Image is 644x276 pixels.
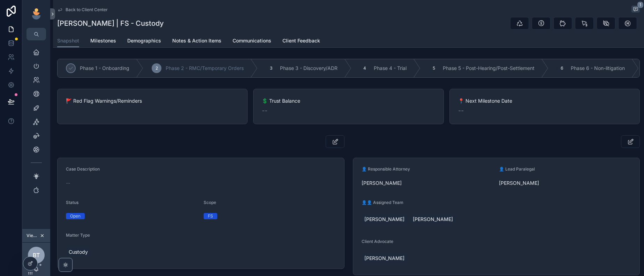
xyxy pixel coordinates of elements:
span: 3 [270,65,272,71]
a: Communications [233,34,271,48]
span: Snapshot [57,37,79,44]
span: 1 [637,1,644,8]
span: Scope [204,200,216,205]
span: Case Description [66,166,100,172]
a: Snapshot [57,34,79,48]
span: Phase 6 - Non-litigation [571,65,625,72]
span: 👤 Lead Paralegal [499,166,535,172]
span: Notes & Action Items [172,37,221,44]
span: -- [262,106,267,116]
span: Phase 5 - Post-Hearing/Post-Settlement [443,65,535,72]
span: [PERSON_NAME] [362,180,402,187]
span: Phase 3 - Discovery/ADR [280,65,338,72]
span: 4 [363,65,366,71]
span: Phase 2 - RMC/Temporary Orders [166,65,244,72]
div: scrollable content [22,40,50,206]
span: [PERSON_NAME] [413,216,453,223]
span: 5 [433,65,435,71]
span: Phase 1 - Onboarding [80,65,129,72]
div: FS [208,213,213,219]
h1: [PERSON_NAME] | FS - Custody [57,18,164,28]
span: Milestones [90,37,116,44]
span: -- [66,180,70,187]
span: Client Advocate [362,239,393,244]
span: 📍 Next Milestone Date [458,97,631,104]
a: Milestones [90,34,116,48]
span: 6 [561,65,563,71]
span: Back to Client Center [66,7,108,13]
span: 2 [156,65,158,71]
a: Demographics [127,34,161,48]
span: BT [33,251,40,259]
span: 👤 Responsible Attorney [362,166,410,172]
div: Open [70,213,81,219]
a: Notes & Action Items [172,34,221,48]
span: [PERSON_NAME] [499,180,539,187]
span: 💲 Trust Balance [262,97,435,104]
button: 1 [631,6,640,14]
span: [PERSON_NAME] [364,216,404,223]
img: App logo [31,8,42,19]
span: Phase 4 - Trial [374,65,407,72]
span: 🚩 Red Flag Warnings/Reminders [66,97,239,104]
a: Back to Client Center [57,7,108,13]
span: Communications [233,37,271,44]
a: Client Feedback [282,34,320,48]
span: [PERSON_NAME] [364,255,404,262]
span: -- [458,106,464,116]
span: Client Feedback [282,37,320,44]
span: Matter Type [66,232,90,238]
span: Status [66,200,78,205]
span: Custody [69,249,88,255]
span: Viewing as [PERSON_NAME] [26,233,38,238]
span: Demographics [127,37,161,44]
span: 👤👤 Assigned Team [362,200,403,205]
